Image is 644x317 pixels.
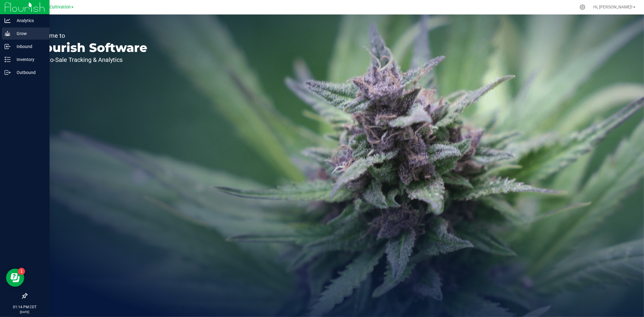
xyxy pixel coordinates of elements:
iframe: Resource center unread badge [18,268,25,275]
p: Inbound [11,43,47,50]
p: Seed-to-Sale Tracking & Analytics [33,57,147,63]
inline-svg: Grow [5,30,11,37]
p: Flourish Software [33,42,147,54]
p: 01:14 PM CDT [3,304,47,310]
span: Cultivation [50,5,71,10]
inline-svg: Inbound [5,43,11,50]
span: Hi, [PERSON_NAME]! [593,5,633,9]
p: Analytics [11,17,47,24]
p: Welcome to [33,33,147,39]
p: [DATE] [3,310,47,314]
p: Outbound [11,69,47,76]
inline-svg: Inventory [5,56,11,62]
iframe: Resource center [6,269,24,287]
p: Grow [11,30,47,37]
inline-svg: Outbound [5,69,11,75]
p: Inventory [11,56,47,63]
div: Manage settings [579,4,586,10]
inline-svg: Analytics [5,18,11,24]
